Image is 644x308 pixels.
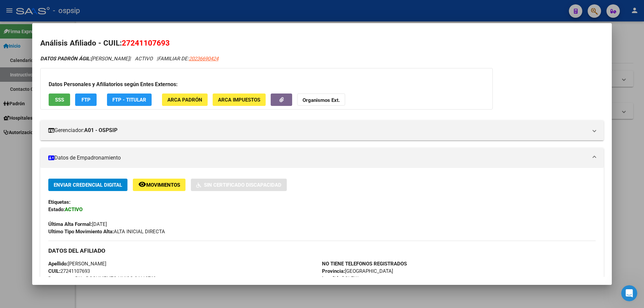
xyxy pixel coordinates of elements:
span: ALTA INICIAL DIRECTA [48,229,165,235]
span: FTP - Titular [112,97,146,103]
iframe: Intercom live chat [621,285,637,301]
strong: DATOS PADRÓN ÁGIL: [40,56,91,62]
button: ARCA Impuestos [213,94,266,106]
span: [PERSON_NAME] [40,56,129,62]
strong: Localidad: [322,275,345,282]
strong: Ultimo Tipo Movimiento Alta: [48,229,114,235]
strong: Documento: [48,275,75,282]
h2: Análisis Afiliado - CUIL: [40,38,604,49]
span: 27241107693 [122,39,170,47]
span: [PERSON_NAME] [48,261,106,267]
span: ARCA Padrón [167,97,202,103]
strong: ACTIVO [65,206,83,212]
span: Enviar Credencial Digital [54,182,122,188]
strong: A01 - OSPSIP [84,126,117,134]
h3: DATOS DEL AFILIADO [48,247,596,254]
strong: CUIL: [48,268,60,274]
span: SSS [55,97,64,103]
strong: Última Alta Formal: [48,221,92,227]
button: FTP [75,94,97,106]
span: Sin Certificado Discapacidad [204,182,281,188]
i: | ACTIVO | [40,56,218,62]
span: ARCA Impuestos [218,97,260,103]
button: Sin Certificado Discapacidad [191,179,287,191]
button: Organismos Ext. [297,94,345,106]
span: GLEW [322,275,358,282]
strong: Etiquetas: [48,199,70,205]
mat-panel-title: Gerenciador: [48,126,588,134]
strong: Estado: [48,206,65,212]
strong: Apellido: [48,261,68,267]
strong: Organismos Ext. [303,97,340,103]
span: FAMILIAR DE: [158,56,218,62]
span: 20236690424 [189,56,218,62]
span: [GEOGRAPHIC_DATA] [322,268,393,274]
button: ARCA Padrón [162,94,208,106]
span: DU - DOCUMENTO UNICO 24110769 [48,275,156,282]
button: SSS [49,94,70,106]
span: [DATE] [48,221,107,227]
button: Enviar Credencial Digital [48,179,127,191]
mat-icon: remove_red_eye [138,180,146,188]
mat-expansion-panel-header: Gerenciador:A01 - OSPSIP [40,120,604,140]
button: FTP - Titular [107,94,152,106]
span: 27241107693 [48,268,90,274]
mat-panel-title: Datos de Empadronamiento [48,154,588,162]
span: FTP [82,97,91,103]
strong: Provincia: [322,268,345,274]
button: Movimientos [133,179,185,191]
strong: NO TIENE TELEFONOS REGISTRADOS [322,261,407,267]
h3: Datos Personales y Afiliatorios según Entes Externos: [49,80,484,88]
span: Movimientos [146,182,180,188]
mat-expansion-panel-header: Datos de Empadronamiento [40,148,604,168]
